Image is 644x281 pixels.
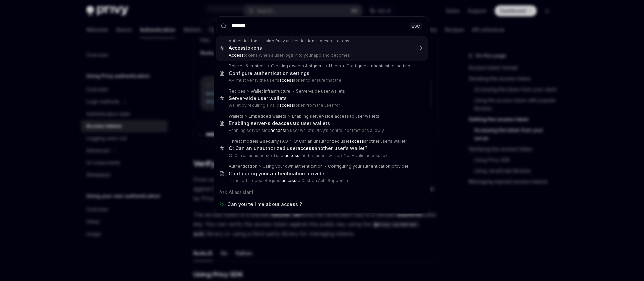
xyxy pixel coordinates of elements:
div: tokens [229,45,262,51]
b: Access [229,45,246,51]
div: Q: Can an unauthorized user another user's wallet? [294,139,407,144]
div: Server-side user wallets [296,88,345,94]
div: ESC [410,22,422,29]
div: Q: Can an unauthorized user another user's wallet? [229,145,367,152]
p: Q: Can an unauthorized user another user's wallet? No. A valid access tok [229,153,414,158]
div: Using Privy authentication [263,38,314,44]
b: Access [229,53,244,58]
div: Configuring your authentication provider [328,164,408,169]
b: access [279,103,294,108]
div: Configure authentication settings [346,63,413,69]
p: wallet by requiring a valid token from the user for [229,103,414,108]
div: Authentication [229,164,257,169]
div: Wallet infrastructure [251,88,290,94]
div: Ask AI assistant [216,186,428,198]
div: Authentication [229,38,257,44]
b: access [297,145,314,151]
div: Configure authentication settings [229,70,309,76]
div: Policies & controls [229,63,266,69]
div: Access tokens [320,38,349,44]
p: Enabling server-side to user wallets Privy's control abstractions allow y [229,128,414,133]
div: Threat models & security FAQ [229,139,288,144]
div: Enabling server-side access to user wallets [292,114,379,119]
div: Enabling server-side to user wallets [229,120,330,126]
b: access [270,128,285,133]
b: access [278,120,295,126]
div: Recipes [229,88,245,94]
b: access [349,139,364,144]
p: tokens When a user logs in to your app and becomes [229,53,414,58]
div: Using your own authentication [263,164,323,169]
div: Configuring your authentication provider [229,170,326,177]
span: Can you tell me about access ? [227,201,302,208]
div: Creating owners & signers [271,63,324,69]
b: access [282,178,296,183]
div: Users [329,63,341,69]
div: Wallets [229,114,243,119]
p: in the left sidebar Request to Custom Auth Support in [229,178,414,183]
b: access [279,78,294,83]
b: access [285,153,299,158]
div: Server-side user wallets [229,95,287,101]
p: API must verify the user's token to ensure that the [229,78,414,83]
div: Embedded wallets [249,114,286,119]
